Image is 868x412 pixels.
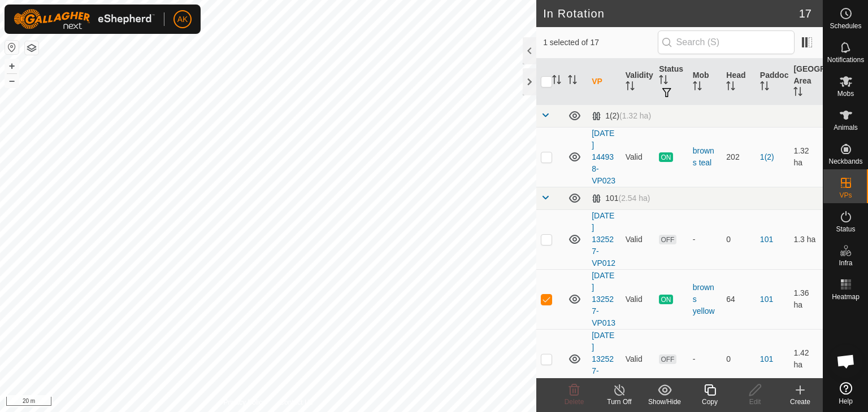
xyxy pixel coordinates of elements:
td: 0 [722,329,756,389]
p-sorticon: Activate to sort [760,83,769,92]
span: (2.54 ha) [618,194,650,203]
span: Help [839,398,853,405]
div: Turn Off [597,397,642,407]
a: [DATE] 132527-VP013 [592,271,615,327]
div: browns teal [693,145,718,169]
div: browns yellow [693,282,718,317]
p-sorticon: Activate to sort [726,83,735,92]
h2: In Rotation [543,7,799,20]
span: 17 [799,5,811,22]
a: Help [823,378,868,409]
span: Mobs [837,90,854,97]
p-sorticon: Activate to sort [793,89,802,98]
td: 1.36 ha [789,269,823,329]
p-sorticon: Activate to sort [693,83,702,92]
span: OFF [659,354,676,364]
td: Valid [621,269,655,329]
div: - [693,234,718,246]
div: Copy [687,397,732,407]
td: 1.42 ha [789,329,823,389]
a: 101 [760,235,773,244]
span: AK [177,14,188,25]
span: Notifications [827,56,864,63]
td: 64 [722,269,756,329]
span: VPs [839,192,852,199]
td: Valid [621,329,655,389]
td: Valid [621,209,655,269]
input: Search (S) [658,30,795,54]
span: Infra [839,260,852,266]
th: Mob [688,59,722,105]
a: Contact Us [279,397,313,407]
a: 1(2) [760,152,774,161]
span: ON [659,152,672,162]
a: [DATE] 132527-VP014 [592,331,615,387]
div: Show/Hide [642,397,687,407]
th: Status [654,59,688,105]
button: – [5,74,19,87]
div: 1(2) [592,111,651,121]
p-sorticon: Activate to sort [659,77,668,86]
td: 1.3 ha [789,209,823,269]
th: Head [722,59,756,105]
a: Privacy Policy [224,397,266,407]
th: Validity [621,59,655,105]
th: VP [587,59,621,105]
span: Status [836,226,855,233]
span: Heatmap [832,293,860,300]
p-sorticon: Activate to sort [626,83,635,92]
span: ON [659,295,672,304]
button: Reset Map [5,41,19,54]
p-sorticon: Activate to sort [568,77,577,86]
td: Valid [621,127,655,187]
a: 101 [760,354,773,363]
div: Edit [732,397,778,407]
button: Map Layers [25,41,38,55]
a: 101 [760,295,773,304]
span: Animals [834,124,858,131]
img: Gallagher Logo [14,9,155,29]
button: + [5,59,19,73]
th: [GEOGRAPHIC_DATA] Area [789,59,823,105]
th: Paddock [756,59,789,105]
div: 101 [592,194,650,203]
div: Create [778,397,823,407]
td: 1.32 ha [789,127,823,187]
div: Open chat [829,344,863,378]
td: 202 [722,127,756,187]
a: [DATE] 144938-VP023 [592,129,615,185]
div: - [693,353,718,365]
span: Neckbands [828,158,862,165]
span: (1.32 ha) [619,111,651,120]
a: [DATE] 132527-VP012 [592,211,615,268]
span: 1 selected of 17 [543,37,657,49]
p-sorticon: Activate to sort [552,77,561,86]
td: 0 [722,209,756,269]
span: Schedules [830,23,861,29]
span: OFF [659,235,676,244]
span: Delete [565,398,584,406]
